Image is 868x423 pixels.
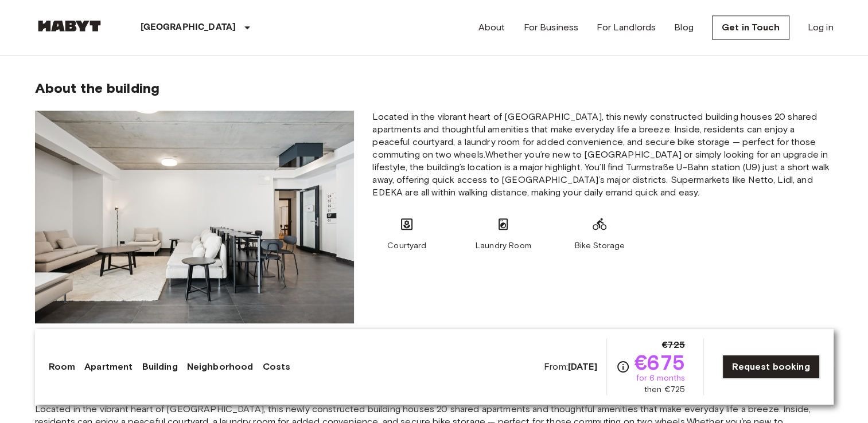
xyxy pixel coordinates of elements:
a: Building [142,360,177,374]
img: Habyt [35,20,104,32]
span: €725 [662,338,686,352]
a: Apartment [84,360,133,374]
a: Log in [808,21,834,34]
a: Request booking [722,355,819,379]
a: For Business [523,21,578,34]
img: Placeholder image [35,111,355,323]
a: Costs [262,360,290,374]
span: Laundry Room [476,240,531,252]
span: From: [544,361,597,373]
p: [GEOGRAPHIC_DATA] [141,21,236,34]
a: Neighborhood [187,360,254,374]
span: then €725 [644,384,685,395]
a: Get in Touch [712,15,789,40]
span: About the building [35,80,160,97]
span: Bike Storage [574,240,625,252]
span: Located in the vibrant heart of [GEOGRAPHIC_DATA], this newly constructed building houses 20 shar... [372,111,833,199]
span: for 6 months [636,373,685,384]
span: Courtyard [387,240,426,252]
a: For Landlords [597,21,656,34]
a: Room [49,360,76,374]
b: [DATE] [568,361,597,372]
a: About [478,21,505,34]
a: Blog [674,21,694,34]
span: €675 [635,352,686,373]
svg: Check cost overview for full price breakdown. Please note that discounts apply to new joiners onl... [616,360,630,374]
